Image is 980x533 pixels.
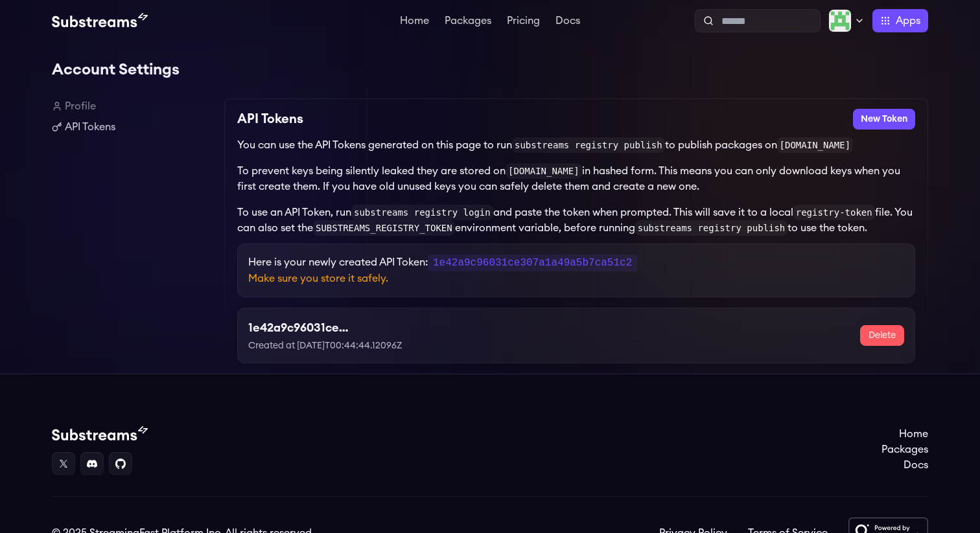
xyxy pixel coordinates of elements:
p: To prevent keys being silently leaked they are stored on in hashed form. This means you can only ... [237,163,915,194]
a: Pricing [504,16,542,28]
code: registry-token [793,205,875,220]
button: New Token [853,109,915,130]
code: substreams registry publish [512,137,665,153]
span: Apps [896,13,920,28]
button: Delete [860,325,904,346]
a: Home [397,16,432,28]
code: [DOMAIN_NAME] [777,137,854,153]
code: substreams registry publish [635,220,788,236]
h1: Account Settings [52,57,928,83]
a: Docs [881,457,928,473]
h3: 1e42a9c96031ce307a1a49a5b7ca51c2 [248,319,353,337]
img: Profile [828,9,852,32]
code: 1e42a9c96031ce307a1a49a5b7ca51c2 [428,255,637,271]
p: Created at [DATE]T00:44:44.12096Z [248,339,457,352]
p: Here is your newly created API Token: [248,255,904,271]
a: Packages [881,442,928,457]
p: To use an API Token, run and paste the token when prompted. This will save it to a local file. Yo... [237,205,915,236]
a: Docs [553,16,583,28]
img: Substream's logo [52,426,148,442]
a: API Tokens [52,119,214,135]
code: SUBSTREAMS_REGISTRY_TOKEN [313,220,455,236]
p: Make sure you store it safely. [248,271,904,286]
h2: API Tokens [237,109,303,130]
a: Packages [442,16,494,28]
a: Profile [52,98,214,114]
img: Substream's logo [52,13,148,28]
a: Home [881,426,928,442]
code: [DOMAIN_NAME] [506,163,582,179]
code: substreams registry login [351,205,493,220]
p: You can use the API Tokens generated on this page to run to publish packages on [237,137,915,153]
